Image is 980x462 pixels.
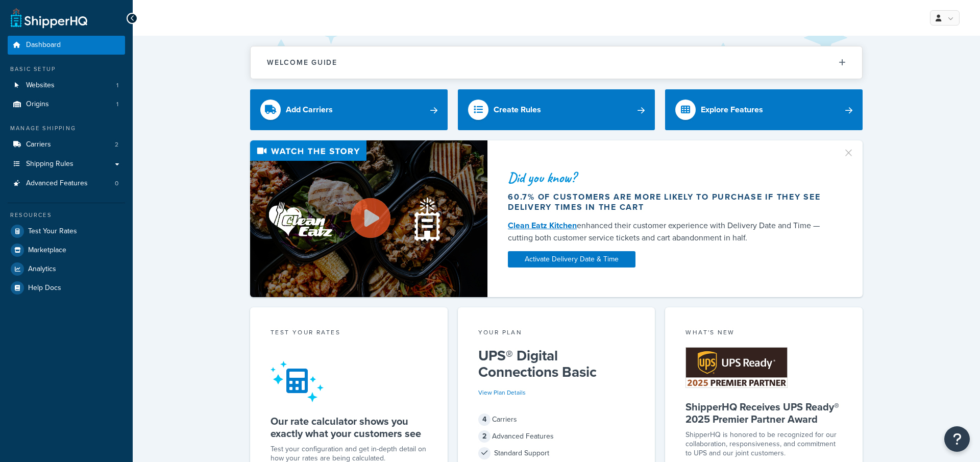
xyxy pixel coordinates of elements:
span: Marketplace [28,246,66,255]
span: 1 [116,100,118,109]
h5: UPS® Digital Connections Basic [478,348,635,380]
a: Shipping Rules [8,155,125,174]
div: Manage Shipping [8,124,125,133]
button: Welcome Guide [251,46,862,79]
div: Standard Support [478,446,635,460]
span: Analytics [28,265,56,274]
a: Clean Eatz Kitchen [508,220,577,231]
a: Analytics [8,260,125,278]
li: Advanced Features [8,174,125,193]
div: What's New [685,328,842,339]
div: Create Rules [494,103,541,117]
span: Help Docs [28,284,61,293]
a: Websites1 [8,76,125,95]
span: Websites [26,81,55,90]
div: Your Plan [478,328,635,339]
div: Did you know? [508,171,830,185]
span: Shipping Rules [26,160,73,168]
div: Carriers [478,412,635,427]
a: Carriers2 [8,135,125,154]
a: Origins1 [8,95,125,114]
span: 4 [478,414,491,426]
button: Open Resource Center [944,426,970,452]
div: 60.7% of customers are more likely to purchase if they see delivery times in the cart [508,192,830,212]
img: Video thumbnail [250,140,487,297]
span: Carriers [26,140,51,149]
div: Basic Setup [8,65,125,74]
li: Carriers [8,135,125,154]
span: 0 [115,179,118,188]
a: View Plan Details [478,388,526,397]
span: Dashboard [26,41,61,50]
a: Activate Delivery Date & Time [508,251,635,268]
li: Origins [8,95,125,114]
a: Advanced Features0 [8,174,125,193]
div: Resources [8,211,125,220]
a: Test Your Rates [8,222,125,240]
span: Test Your Rates [28,227,77,236]
p: ShipperHQ is honored to be recognized for our collaboration, responsiveness, and commitment to UP... [685,430,842,458]
a: Dashboard [8,36,125,55]
span: Origins [26,100,49,109]
div: enhanced their customer experience with Delivery Date and Time — cutting both customer service ti... [508,220,830,244]
a: Explore Features [665,89,863,130]
div: Advanced Features [478,429,635,444]
span: 1 [116,81,118,90]
a: Add Carriers [250,89,448,130]
a: Create Rules [458,89,655,130]
span: Advanced Features [26,179,88,188]
li: Websites [8,76,125,95]
span: 2 [115,140,118,149]
a: Marketplace [8,241,125,259]
span: 2 [478,430,491,443]
h5: Our rate calculator shows you exactly what your customers see [271,415,427,440]
a: Help Docs [8,279,125,297]
h2: Welcome Guide [267,59,337,66]
div: Test your rates [271,328,427,339]
h5: ShipperHQ Receives UPS Ready® 2025 Premier Partner Award [685,401,842,425]
div: Explore Features [701,103,763,117]
div: Add Carriers [286,103,333,117]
